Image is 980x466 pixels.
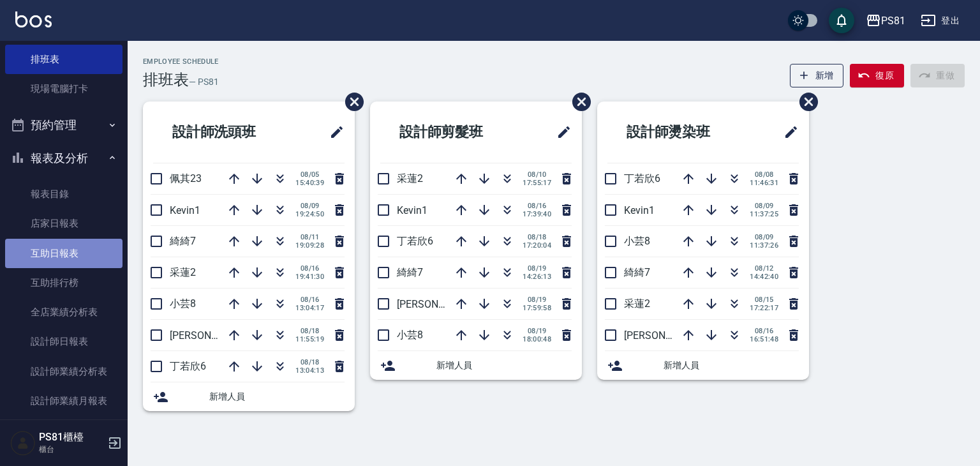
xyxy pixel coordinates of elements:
[5,297,122,327] a: 全店業績分析表
[295,170,324,179] span: 08/05
[523,296,551,304] span: 08/19
[397,235,433,247] span: 丁若欣6
[5,142,122,175] button: 報表及分析
[750,233,778,241] span: 08/09
[790,64,844,87] button: 新增
[790,83,820,121] span: 刪除班表
[776,117,799,147] span: 修改班表的標題
[750,170,778,179] span: 08/08
[750,179,778,187] span: 11:46:31
[15,11,52,27] img: Logo
[549,117,572,147] span: 修改班表的標題
[295,241,324,250] span: 19:09:28
[523,233,551,241] span: 08/18
[170,172,202,184] span: 佩其23
[523,264,551,273] span: 08/19
[5,386,122,416] a: 設計師業績月報表
[5,416,122,445] a: 設計師排行榜
[5,327,122,356] a: 設計師日報表
[295,210,324,218] span: 19:24:50
[750,296,778,304] span: 08/15
[523,170,551,179] span: 08/10
[370,351,582,380] div: 新增人員
[624,204,655,216] span: Kevin1
[153,109,298,155] h2: 設計師洗頭班
[5,357,122,386] a: 設計師業績分析表
[397,298,479,310] span: [PERSON_NAME]3
[523,210,551,218] span: 17:39:40
[295,233,324,241] span: 08/11
[750,210,778,218] span: 11:37:25
[189,75,219,89] h6: — PS81
[295,273,324,281] span: 19:41:30
[607,109,752,155] h2: 設計師燙染班
[5,239,122,268] a: 互助日報表
[597,351,809,380] div: 新增人員
[10,430,36,456] img: Person
[5,179,122,209] a: 報表目錄
[295,358,324,366] span: 08/18
[295,179,324,187] span: 15:40:39
[143,57,219,66] h2: Employee Schedule
[750,273,778,281] span: 14:42:40
[5,74,122,103] a: 現場電腦打卡
[523,327,551,335] span: 08/19
[5,209,122,238] a: 店家日報表
[750,304,778,312] span: 17:22:17
[295,335,324,343] span: 11:55:19
[916,9,965,33] button: 登出
[624,297,650,310] span: 采蓮2
[170,266,196,278] span: 采蓮2
[170,297,196,310] span: 小芸8
[209,390,345,403] span: 新增人員
[170,360,206,372] span: 丁若欣6
[750,202,778,210] span: 08/09
[397,204,427,216] span: Kevin1
[523,241,551,250] span: 17:20:04
[523,202,551,210] span: 08/16
[397,266,423,278] span: 綺綺7
[170,329,252,342] span: [PERSON_NAME]3
[143,71,189,89] h3: 排班表
[664,359,799,372] span: 新增人員
[523,335,551,343] span: 18:00:48
[750,241,778,250] span: 11:37:26
[563,83,593,121] span: 刪除班表
[295,296,324,304] span: 08/16
[170,235,196,247] span: 綺綺7
[5,268,122,297] a: 互助排行榜
[5,45,122,74] a: 排班表
[295,327,324,335] span: 08/18
[750,335,778,343] span: 16:51:48
[39,431,104,444] h5: PS81櫃檯
[143,382,355,411] div: 新增人員
[322,117,345,147] span: 修改班表的標題
[397,172,423,184] span: 采蓮2
[750,327,778,335] span: 08/16
[861,8,910,34] button: PS81
[295,202,324,210] span: 08/09
[624,235,650,247] span: 小芸8
[295,304,324,312] span: 13:04:17
[380,109,525,155] h2: 設計師剪髮班
[5,109,122,142] button: 預約管理
[624,329,706,342] span: [PERSON_NAME]3
[523,179,551,187] span: 17:55:17
[295,366,324,375] span: 13:04:13
[170,204,200,216] span: Kevin1
[436,359,572,372] span: 新增人員
[750,264,778,273] span: 08/12
[295,264,324,273] span: 08/16
[624,266,650,278] span: 綺綺7
[523,273,551,281] span: 14:26:13
[624,172,660,184] span: 丁若欣6
[397,329,423,341] span: 小芸8
[881,13,905,29] div: PS81
[336,83,366,121] span: 刪除班表
[829,8,854,33] button: save
[39,444,104,455] p: 櫃台
[850,64,904,87] button: 復原
[523,304,551,312] span: 17:59:58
